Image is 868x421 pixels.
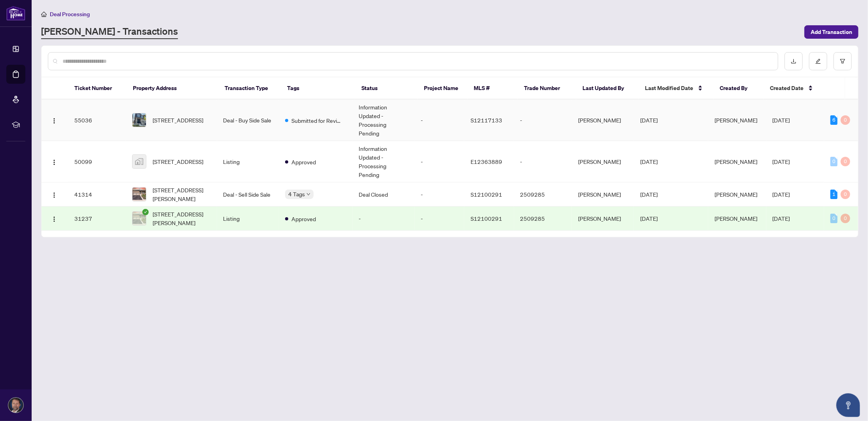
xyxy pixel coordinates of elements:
[518,77,576,100] th: Trade Number
[715,191,757,198] span: [PERSON_NAME]
[815,58,821,64] span: edit
[640,215,658,222] span: [DATE]
[809,52,827,70] button: edit
[142,209,149,215] span: check-circle
[841,214,850,223] div: 0
[132,188,146,201] img: thumbnail-img
[41,25,178,39] a: [PERSON_NAME] - Transactions
[841,190,850,199] div: 0
[132,155,146,168] img: thumbnail-img
[836,393,860,417] button: Open asap
[291,214,316,223] span: Approved
[830,214,838,223] div: 0
[153,157,203,166] span: [STREET_ADDRESS]
[514,207,572,231] td: 2509285
[471,215,502,222] span: S12100291
[353,207,415,231] td: -
[218,77,281,100] th: Transaction Type
[830,190,838,199] div: 1
[281,77,355,100] th: Tags
[68,182,126,207] td: 41314
[645,84,693,92] span: Last Modified Date
[132,212,146,225] img: thumbnail-img
[51,159,57,165] img: Logo
[572,100,634,141] td: [PERSON_NAME]
[291,116,343,125] span: Submitted for Review
[804,25,859,39] button: Add Transaction
[640,191,658,198] span: [DATE]
[830,157,838,166] div: 0
[773,158,790,165] span: [DATE]
[471,117,502,124] span: S12117133
[217,141,279,182] td: Listing
[153,116,203,124] span: [STREET_ADDRESS]
[8,398,23,413] img: Profile Icon
[291,158,316,166] span: Approved
[764,77,822,100] th: Created Date
[353,100,415,141] td: Information Updated - Processing Pending
[68,207,126,231] td: 31237
[68,100,126,141] td: 55036
[640,158,658,165] span: [DATE]
[773,117,790,124] span: [DATE]
[353,141,415,182] td: Information Updated - Processing Pending
[415,182,465,207] td: -
[576,77,639,100] th: Last Updated By
[840,58,845,64] span: filter
[153,186,210,203] span: [STREET_ADDRESS][PERSON_NAME]
[48,114,61,126] button: Logo
[50,11,90,18] span: Deal Processing
[306,192,310,196] span: down
[514,141,572,182] td: -
[288,190,305,199] span: 4 Tags
[714,77,764,100] th: Created By
[639,77,714,100] th: Last Modified Date
[514,182,572,207] td: 2509285
[572,182,634,207] td: [PERSON_NAME]
[6,6,25,21] img: logo
[830,115,838,125] div: 6
[841,157,850,166] div: 0
[514,100,572,141] td: -
[48,188,61,201] button: Logo
[217,207,279,231] td: Listing
[471,191,502,198] span: S12100291
[715,215,757,222] span: [PERSON_NAME]
[68,77,127,100] th: Ticket Number
[355,77,418,100] th: Status
[127,77,218,100] th: Property Address
[834,52,852,70] button: filter
[132,113,146,127] img: thumbnail-img
[785,52,803,70] button: download
[353,182,415,207] td: Deal Closed
[41,11,47,17] span: home
[572,207,634,231] td: [PERSON_NAME]
[841,115,850,125] div: 0
[640,117,658,124] span: [DATE]
[468,77,518,100] th: MLS #
[48,212,61,225] button: Logo
[217,182,279,207] td: Deal - Sell Side Sale
[773,191,790,198] span: [DATE]
[811,26,852,38] span: Add Transaction
[415,100,465,141] td: -
[48,155,61,168] button: Logo
[715,158,757,165] span: [PERSON_NAME]
[471,158,502,165] span: E12363889
[153,210,210,227] span: [STREET_ADDRESS][PERSON_NAME]
[415,141,465,182] td: -
[770,84,804,92] span: Created Date
[418,77,468,100] th: Project Name
[415,207,465,231] td: -
[715,117,757,124] span: [PERSON_NAME]
[51,192,57,198] img: Logo
[773,215,790,222] span: [DATE]
[791,58,796,64] span: download
[51,216,57,222] img: Logo
[217,100,279,141] td: Deal - Buy Side Sale
[68,141,126,182] td: 50099
[51,118,57,124] img: Logo
[572,141,634,182] td: [PERSON_NAME]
